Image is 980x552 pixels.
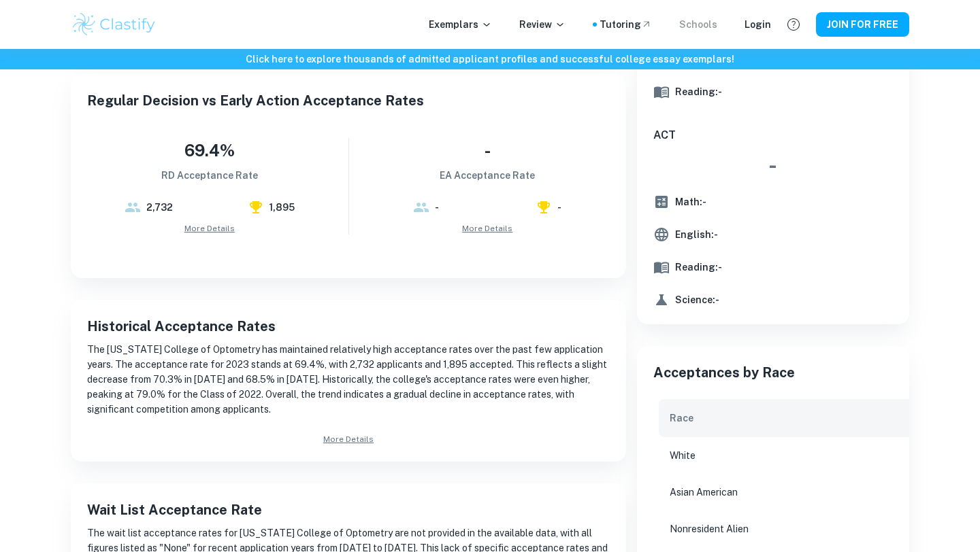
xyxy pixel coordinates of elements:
div: Total Applicants [413,199,439,215]
h5: Historical Acceptance Rates [87,316,610,337]
h6: Reading: - [675,84,722,99]
h6: - [435,200,439,215]
div: Accepted Applicants [248,199,295,215]
h6: Science: - [675,292,719,307]
h4: - [485,138,491,162]
a: More Details [87,433,610,445]
h5: Regular Decision vs Early Action Acceptance Rates [87,90,610,111]
h6: 1,895 [269,200,295,215]
a: Tutoring [600,17,652,32]
h5: Wait List Acceptance Rate [87,500,610,520]
h6: RD Acceptance Rate [161,168,258,183]
th: Race [653,399,907,437]
h6: Math: - [675,194,706,209]
a: More Details [365,222,610,235]
p: The [US_STATE] College of Optometry has maintained relatively high acceptance rates over the past... [87,342,610,417]
h6: Click here to explore thousands of admitted applicant profiles and successful college essay exemp... [3,52,977,67]
a: Login [745,17,771,32]
h6: English: - [675,227,718,242]
h6: Reading: - [675,260,722,275]
a: Schools [679,17,717,32]
h6: - [557,200,561,215]
p: Review [519,17,566,32]
a: More Details [87,222,332,235]
h4: 69.4% [184,138,235,162]
th: White [653,437,907,474]
h6: 2,732 [146,200,173,215]
h6: EA Acceptance Rate [440,168,535,183]
h5: Acceptances by Race [653,362,893,383]
img: Clastify logo [71,11,157,38]
div: Total Applicants [125,199,173,215]
th: Nonresident Alien [653,511,907,547]
div: Accepted Applicants [536,199,561,215]
h6: ACT [653,127,893,143]
th: Asian American [653,474,907,511]
h3: - [653,149,893,182]
button: Help and Feedback [782,13,805,36]
p: Exemplars [429,17,492,32]
button: JOIN FOR FREE [816,12,909,37]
